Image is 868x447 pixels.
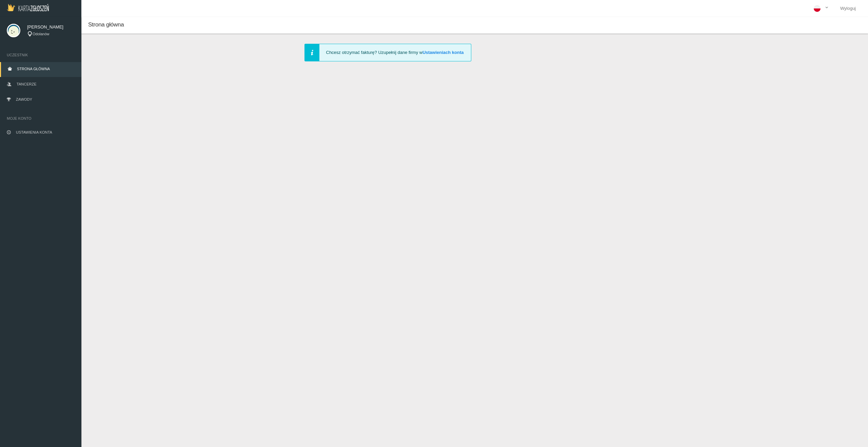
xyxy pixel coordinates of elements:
a: Ustawieniach konta [422,50,463,55]
span: Strona główna [17,67,50,71]
div: Chcesz otrzymać fakturę? Uzupełnij dane firmy w [304,44,472,61]
div: Odolanów [27,31,75,37]
span: Uczestnik [7,52,75,58]
img: svg [7,24,20,37]
img: Logo [7,4,49,11]
span: Moje konto [7,115,75,122]
span: Zawody [16,97,32,101]
span: Strona główna [88,21,124,28]
span: Tancerze [17,82,36,86]
span: Ustawienia konta [16,130,52,134]
span: [PERSON_NAME] [27,24,75,31]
